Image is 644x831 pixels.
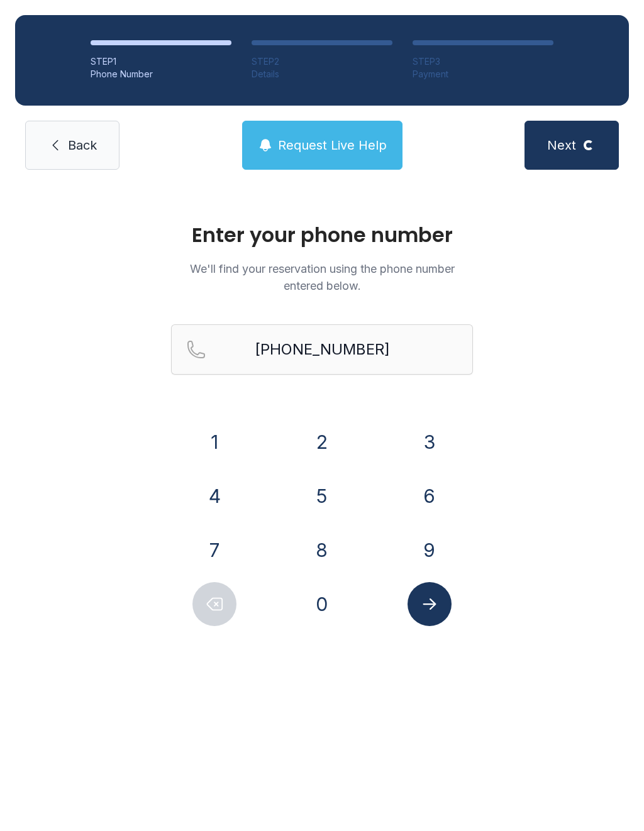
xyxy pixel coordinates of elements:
[408,528,452,572] button: 9
[300,420,344,464] button: 2
[192,474,236,518] button: 4
[408,582,452,626] button: Submit lookup form
[171,324,473,375] input: Reservation phone number
[413,55,553,68] div: STEP 3
[413,68,553,80] div: Payment
[192,528,236,572] button: 7
[91,68,231,80] div: Phone Number
[252,68,392,80] div: Details
[300,474,344,518] button: 5
[300,582,344,626] button: 0
[68,136,97,154] span: Back
[192,420,236,464] button: 1
[408,420,452,464] button: 3
[408,474,452,518] button: 6
[192,582,236,626] button: Delete number
[300,528,344,572] button: 8
[171,225,473,245] h1: Enter your phone number
[91,55,231,68] div: STEP 1
[171,260,473,294] p: We'll find your reservation using the phone number entered below.
[278,136,387,154] span: Request Live Help
[252,55,392,68] div: STEP 2
[547,136,576,154] span: Next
